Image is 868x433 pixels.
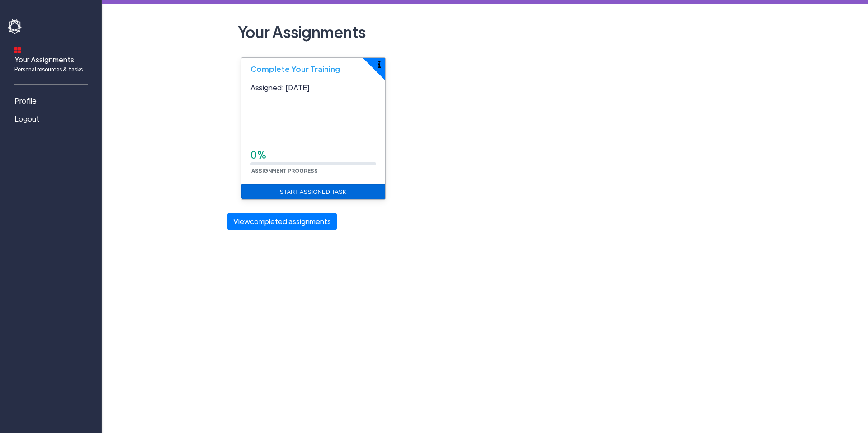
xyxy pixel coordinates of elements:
small: Assignment Progress [250,167,319,174]
a: Start Assigned Task [241,184,385,200]
a: Your AssignmentsPersonal resources & tasks [7,41,98,77]
img: dashboard-icon.svg [14,47,21,53]
a: Logout [7,110,98,128]
button: Viewcompleted assignments [227,213,337,230]
img: havoc-shield-logo-white.png [7,19,24,34]
h2: Your Assignments [234,18,736,45]
span: Your Assignments [14,54,83,73]
img: info-icon.svg [378,61,381,68]
a: Profile [7,92,98,110]
span: Personal resources & tasks [14,65,83,73]
span: Profile [14,95,37,106]
span: Complete Your Training [250,64,340,74]
div: 0% [250,148,376,162]
p: Assigned: [DATE] [250,82,376,93]
span: Logout [14,113,39,124]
